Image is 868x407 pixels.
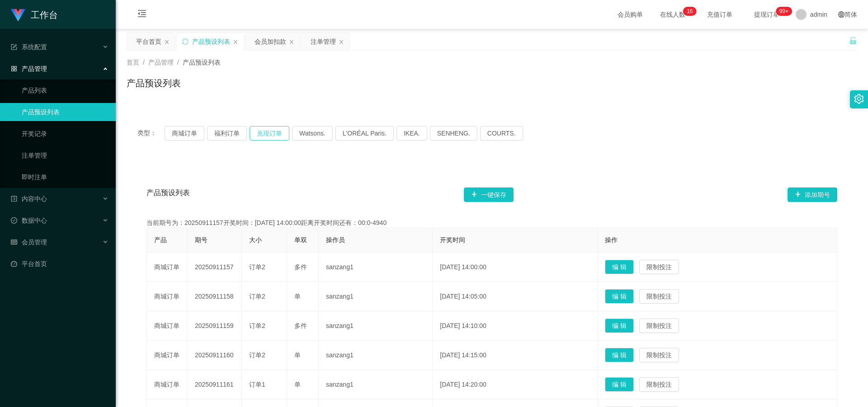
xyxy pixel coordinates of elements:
span: 在线人数 [656,11,690,18]
td: 20250911158 [188,282,242,311]
div: 产品预设列表 [192,33,230,50]
i: 图标: close [339,39,344,45]
i: 图标: global [838,11,844,18]
span: / [177,59,179,66]
p: 1 [687,7,690,16]
button: 编 辑 [605,377,634,392]
button: 商城订单 [165,126,204,140]
span: 订单2 [249,351,265,359]
i: 图标: profile [11,196,17,202]
i: 图标: close [233,39,238,45]
td: 20250911160 [188,341,242,370]
i: 图标: appstore-o [11,65,17,72]
span: 会员管理 [11,239,47,246]
span: 订单2 [249,263,265,271]
td: [DATE] 14:05:00 [433,282,598,311]
span: 首页 [127,59,139,66]
button: IKEA. [396,126,427,140]
td: sanzang1 [319,253,433,282]
button: 编 辑 [605,318,634,333]
td: 商城订单 [147,311,188,341]
span: 数据中心 [11,217,47,224]
sup: 1158 [776,7,792,16]
div: 会员加扣款 [255,33,286,50]
span: 内容中心 [11,195,47,202]
td: sanzang1 [319,370,433,399]
button: 编 辑 [605,348,634,362]
i: 图标: table [11,239,17,245]
td: 商城订单 [147,253,188,282]
span: 多件 [294,322,307,329]
span: 系统配置 [11,43,47,51]
span: 提现订单 [750,11,784,18]
img: logo.9652507e.png [11,9,25,22]
button: COURTS. [480,126,523,140]
span: / [143,59,145,66]
span: 大小 [249,236,262,243]
a: 产品预设列表 [22,103,108,121]
button: 兑现订单 [250,126,289,140]
td: 商城订单 [147,282,188,311]
span: 产品预设列表 [146,187,190,202]
span: 产品 [154,236,167,243]
td: 20250911161 [188,370,242,399]
td: 商城订单 [147,370,188,399]
td: 20250911157 [188,253,242,282]
td: sanzang1 [319,341,433,370]
div: 平台首页 [136,33,161,50]
a: 即时注单 [22,168,108,186]
button: 图标: plus一键保存 [464,187,514,202]
span: 单 [294,381,301,388]
td: 商城订单 [147,341,188,370]
button: 编 辑 [605,260,634,274]
td: sanzang1 [319,282,433,311]
button: 限制投注 [639,377,679,392]
span: 订单2 [249,293,265,300]
span: 产品管理 [11,65,47,72]
a: 产品列表 [22,81,108,99]
td: [DATE] 14:10:00 [433,311,598,341]
i: 图标: form [11,44,17,50]
td: [DATE] 14:15:00 [433,341,598,370]
span: 产品预设列表 [183,59,221,66]
i: 图标: close [289,39,294,45]
sup: 16 [683,7,696,16]
a: 开奖记录 [22,125,108,143]
div: 当前期号为：20250911157开奖时间：[DATE] 14:00:00距离开奖时间还有：00:0-4940 [146,218,837,228]
i: 图标: setting [854,94,864,104]
span: 订单1 [249,381,265,388]
a: 图标: dashboard平台首页 [11,255,108,273]
button: 图标: plus添加期号 [788,187,837,202]
button: 限制投注 [639,318,679,333]
span: 单 [294,293,301,300]
span: 单 [294,351,301,359]
h1: 工作台 [31,0,58,29]
i: 图标: menu-fold [127,0,157,29]
span: 开奖时间 [440,236,465,243]
span: 类型： [137,126,165,140]
button: 福利订单 [207,126,247,140]
p: 6 [690,7,693,16]
td: 20250911159 [188,311,242,341]
i: 图标: sync [182,38,189,45]
span: 订单2 [249,322,265,329]
button: Watsons. [292,126,333,140]
td: [DATE] 14:00:00 [433,253,598,282]
td: sanzang1 [319,311,433,341]
td: [DATE] 14:20:00 [433,370,598,399]
i: 图标: check-circle-o [11,217,17,224]
span: 操作员 [326,236,345,243]
a: 工作台 [11,11,58,18]
a: 注单管理 [22,146,108,164]
span: 多件 [294,263,307,271]
button: SENHENG. [430,126,477,140]
i: 图标: close [164,39,170,45]
button: L'ORÉAL Paris. [335,126,394,140]
span: 操作 [605,236,618,243]
button: 限制投注 [639,348,679,362]
button: 限制投注 [639,260,679,274]
i: 图标: unlock [849,37,857,45]
span: 期号 [195,236,208,243]
span: 产品管理 [148,59,174,66]
span: 单双 [294,236,307,243]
